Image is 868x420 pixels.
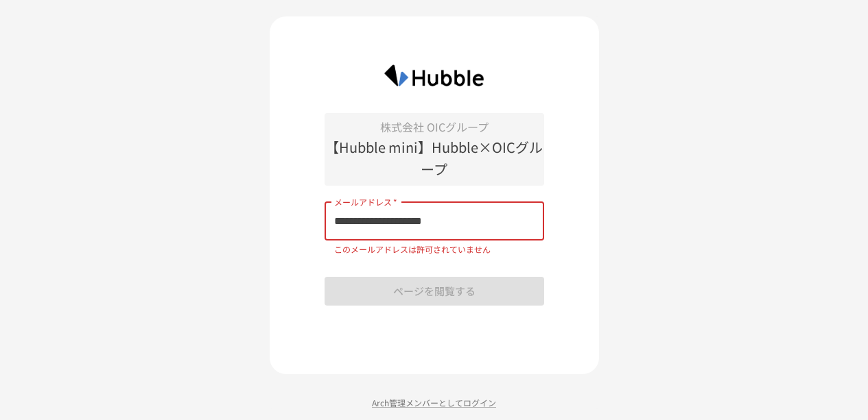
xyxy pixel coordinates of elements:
p: 【Hubble mini】Hubble×OICグループ [325,136,544,180]
p: 株式会社 OICグループ [325,119,544,136]
label: メールアドレス [334,196,397,208]
img: HzDRNkGCf7KYO4GfwKnzITak6oVsp5RHeZBEM1dQFiQ [372,58,496,93]
p: このメールアドレスは許可されていません [334,243,535,256]
p: Arch管理メンバーとしてログイン [270,396,599,409]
